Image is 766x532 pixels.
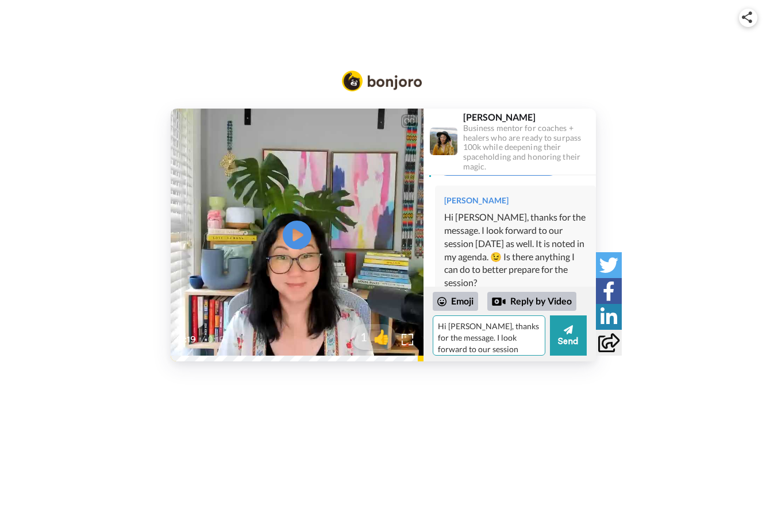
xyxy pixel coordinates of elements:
div: Business mentor for coaches + healers who are ready to surpass 100k while deepening their spaceho... [463,124,595,172]
textarea: 👏 [433,315,545,356]
div: [PERSON_NAME] [463,111,595,122]
img: Bonjoro Logo [342,71,422,91]
button: Send [550,315,587,356]
span: 👍 [367,327,396,346]
div: CC [402,115,417,127]
div: Hi [PERSON_NAME], thanks for the message. I look forward to our session [DATE] as well. It is not... [444,211,587,303]
span: 1 [351,329,367,345]
span: / [201,333,205,346]
div: Reply by Video [487,292,576,311]
img: ic_share.svg [742,11,752,23]
div: Emoji [433,292,478,310]
span: 0:19 [179,333,199,346]
div: Reply by Video [492,295,506,309]
div: [PERSON_NAME] [444,195,587,206]
span: 0:19 [207,333,228,346]
img: Profile Image [430,128,457,155]
button: 1👍 [351,324,396,350]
